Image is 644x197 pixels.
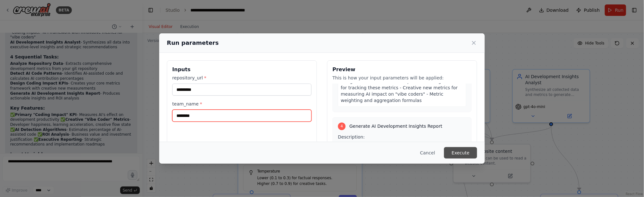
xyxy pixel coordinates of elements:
button: Cancel [415,147,440,159]
span: Generate AI Development Insights Report [349,123,442,130]
div: 4 [338,123,346,130]
h3: Inputs [172,66,312,73]
h3: Preview [332,66,472,73]
h2: Run parameters [167,38,219,47]
span: Description: [338,135,365,140]
label: team_name [172,101,312,107]
button: Execute [444,147,477,159]
label: repository_url [172,75,312,81]
p: This is how your input parameters will be applied: [332,75,472,81]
